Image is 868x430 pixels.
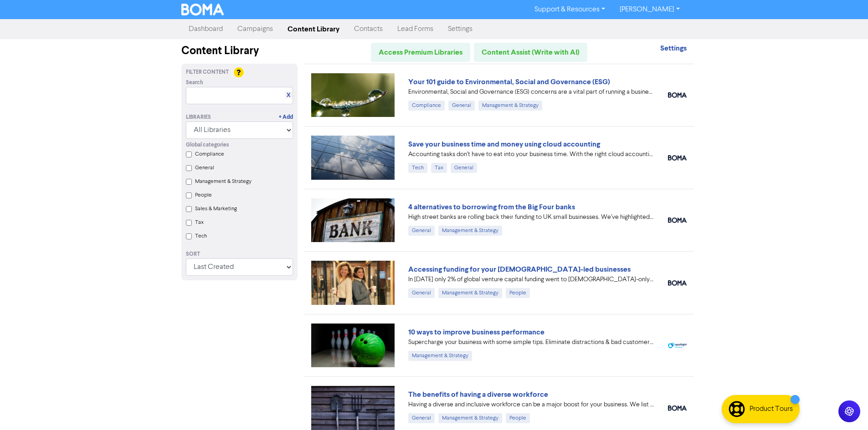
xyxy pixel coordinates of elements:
img: boma [668,218,687,223]
a: Settings [441,20,480,38]
div: Accounting tasks don’t have to eat into your business time. With the right cloud accounting softw... [408,150,654,159]
a: Dashboard [181,20,230,38]
a: Support & Resources [527,2,612,17]
label: General [195,164,214,172]
label: Sales & Marketing [195,205,237,213]
img: boma [668,405,687,411]
div: Having a diverse and inclusive workforce can be a major boost for your business. We list four of ... [408,400,654,410]
a: The benefits of having a diverse workforce [408,390,548,399]
div: In 2024 only 2% of global venture capital funding went to female-only founding teams. We highligh... [408,275,654,284]
span: Search [186,79,203,87]
a: Content Assist (Write with AI) [474,43,587,62]
div: Management & Strategy [438,226,502,236]
div: General [408,288,435,298]
img: BOMA Logo [181,4,224,15]
div: Tax [431,163,447,173]
a: Content Library [280,20,347,38]
label: Compliance [195,150,224,158]
div: People [506,288,530,298]
a: 4 alternatives to borrowing from the Big Four banks [408,202,575,212]
label: Management & Strategy [195,177,252,186]
a: Accessing funding for your [DEMOGRAPHIC_DATA]-led businesses [408,265,631,274]
a: Your 101 guide to Environmental, Social and Governance (ESG) [408,77,610,86]
div: Management & Strategy [408,351,472,361]
img: boma [668,280,687,286]
div: Tech [408,163,427,173]
div: High street banks are rolling back their funding to UK small businesses. We’ve highlighted four a... [408,212,654,222]
label: Tax [195,218,204,227]
a: 10 ways to improve business performance [408,328,544,337]
label: Tech [195,232,207,240]
div: General [448,101,475,111]
a: + Add [279,113,293,121]
a: Contacts [347,20,390,38]
img: boma [668,92,687,98]
strong: Settings [660,44,687,53]
a: X [287,92,290,99]
div: Management & Strategy [478,101,542,111]
a: Settings [660,45,687,52]
img: boma_accounting [668,155,687,161]
a: Access Premium Libraries [371,43,470,62]
div: Sort [186,250,293,258]
div: General [451,163,477,173]
a: Lead Forms [390,20,441,38]
div: Global categories [186,141,293,149]
div: General [408,413,435,423]
div: Libraries [186,113,211,121]
div: Content Library [181,43,298,59]
img: spotlight [668,343,687,349]
a: [PERSON_NAME] [612,2,687,17]
div: Environmental, Social and Governance (ESG) concerns are a vital part of running a business. Our 1... [408,87,654,97]
div: People [506,413,530,423]
iframe: Chat Widget [822,386,868,430]
div: General [408,226,435,236]
div: Supercharge your business with some simple tips. Eliminate distractions & bad customers, get a pl... [408,338,654,347]
a: Campaigns [230,20,280,38]
div: Filter Content [186,68,293,76]
label: People [195,191,212,199]
div: Management & Strategy [438,413,502,423]
a: Save your business time and money using cloud accounting [408,140,600,149]
div: Management & Strategy [438,288,502,298]
div: Compliance [408,101,445,111]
